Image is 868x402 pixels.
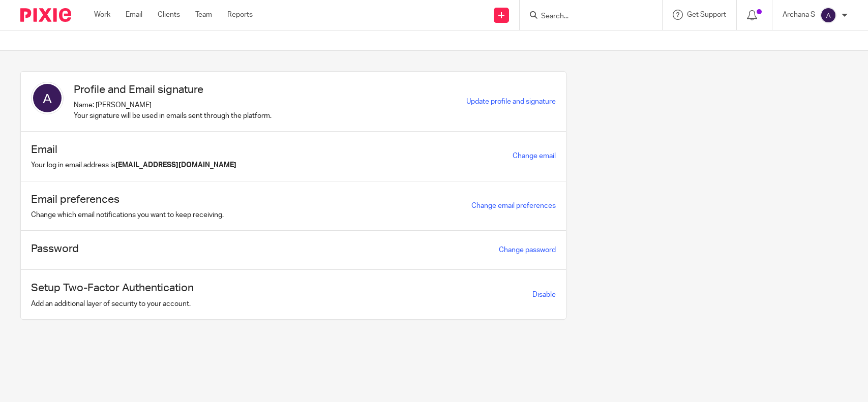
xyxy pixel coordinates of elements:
h1: Profile and Email signature [74,82,272,98]
a: Email [126,10,142,20]
input: Search [540,12,632,21]
h1: Email preferences [31,192,224,207]
p: Add an additional layer of security to your account. [31,299,194,309]
h1: Password [31,241,79,257]
h1: Email [31,142,236,158]
span: Get Support [687,11,726,18]
a: Clients [158,10,180,20]
a: Team [195,10,212,20]
a: Change password [499,246,556,254]
a: Change email [513,152,556,160]
img: Pixie [20,8,71,22]
a: Reports [227,10,253,20]
a: Disable [532,291,556,298]
p: Change which email notifications you want to keep receiving. [31,210,224,220]
a: Change email preferences [471,202,556,209]
img: svg%3E [820,7,836,23]
p: Your log in email address is [31,160,236,170]
p: Name: [PERSON_NAME] Your signature will be used in emails sent through the platform. [74,100,272,121]
a: Update profile and signature [466,98,556,105]
h1: Setup Two-Factor Authentication [31,280,194,296]
a: Work [94,10,110,20]
img: svg%3E [31,82,64,114]
b: [EMAIL_ADDRESS][DOMAIN_NAME] [115,162,236,169]
p: Archana S [783,10,815,20]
